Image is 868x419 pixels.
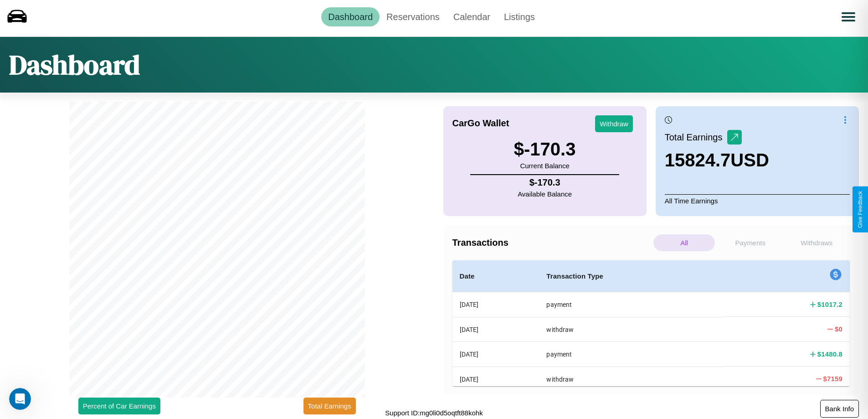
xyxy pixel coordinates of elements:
[539,367,724,391] th: withdraw
[546,271,716,282] h4: Transaction Type
[653,234,715,251] p: All
[447,7,497,26] a: Calendar
[817,349,842,359] h4: $ 1480.8
[595,115,633,132] button: Withdraw
[303,398,356,414] button: Total Earnings
[452,367,539,391] th: [DATE]
[452,118,509,129] h4: CarGo Wallet
[539,292,724,317] th: payment
[518,177,572,188] h4: $ -170.3
[823,374,842,383] h4: $ 7159
[452,317,539,341] th: [DATE]
[452,292,539,317] th: [DATE]
[539,317,724,341] th: withdraw
[857,191,863,228] div: Give Feedback
[836,4,861,30] button: Open menu
[719,234,781,251] p: Payments
[820,400,859,418] button: Bank Info
[817,300,842,309] h4: $ 1017.2
[518,188,572,200] p: Available Balance
[321,7,380,26] a: Dashboard
[9,388,31,410] iframe: Intercom live chat
[539,342,724,367] th: payment
[514,160,576,172] p: Current Balance
[665,194,850,207] p: All Time Earnings
[786,234,847,251] p: Withdraws
[452,238,651,248] h4: Transactions
[78,398,160,414] button: Percent of Car Earnings
[452,342,539,367] th: [DATE]
[9,46,140,83] h1: Dashboard
[385,407,483,419] p: Support ID: mg0li0d5oqtft88kohk
[665,150,769,171] h3: 15824.7 USD
[665,129,727,145] p: Total Earnings
[835,324,842,334] h4: $ 0
[497,7,542,26] a: Listings
[514,139,576,160] h3: $ -170.3
[380,7,447,26] a: Reservations
[460,271,532,282] h4: Date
